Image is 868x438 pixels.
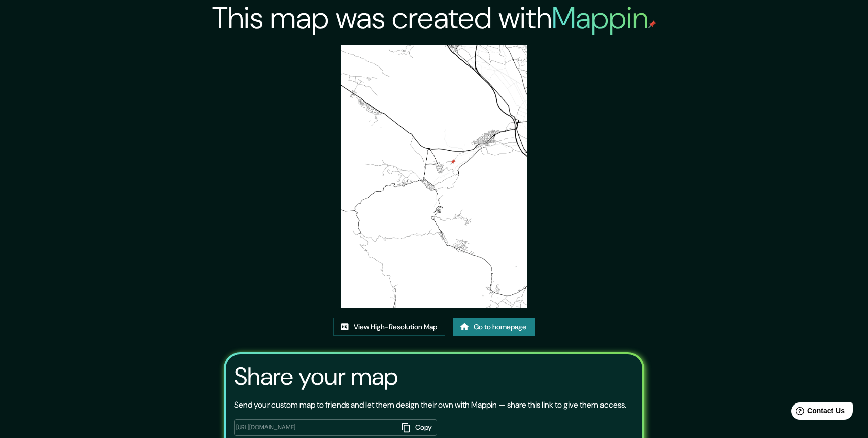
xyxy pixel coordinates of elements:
[778,398,857,427] iframe: Help widget launcher
[341,45,527,308] img: created-map
[234,399,626,411] p: Send your custom map to friends and let them design their own with Mappin — share this link to gi...
[333,318,445,336] a: View High-Resolution Map
[234,362,398,391] h3: Share your map
[648,20,656,28] img: mappin-pin
[397,419,437,436] button: Copy
[453,318,535,336] a: Go to homepage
